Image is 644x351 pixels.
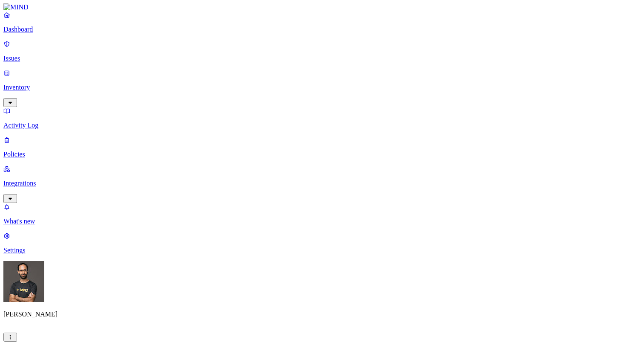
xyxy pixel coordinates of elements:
p: Integrations [3,180,641,187]
p: Activity Log [3,122,641,129]
p: Dashboard [3,26,641,33]
p: What's new [3,218,641,225]
p: Issues [3,55,641,62]
p: Inventory [3,84,641,91]
p: Policies [3,151,641,158]
img: Ohad Abarbanel [3,261,44,302]
img: MIND [3,3,29,11]
p: [PERSON_NAME] [3,310,641,318]
p: Settings [3,247,641,254]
